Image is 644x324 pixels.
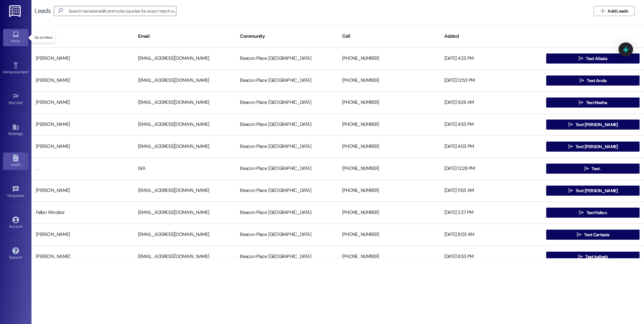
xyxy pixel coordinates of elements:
div: Added [440,29,542,44]
div: [DATE] 4:53 PM [440,118,542,131]
div: Beacon Place [GEOGRAPHIC_DATA] [236,162,338,175]
img: ResiDesk Logo [9,5,22,17]
div: [PHONE_NUMBER] [338,162,440,175]
div: [EMAIL_ADDRESS][DOMAIN_NAME] [134,228,236,241]
span: Text Cartasia [584,232,609,238]
div: Beacon Place [GEOGRAPHIC_DATA] [236,118,338,131]
div: [EMAIL_ADDRESS][DOMAIN_NAME] [134,52,236,65]
div: Beacon Place [GEOGRAPHIC_DATA] [236,206,338,219]
span: Text [PERSON_NAME] [575,143,618,150]
div: [DATE] 11:53 AM [440,184,542,197]
i:  [600,8,605,14]
div: [EMAIL_ADDRESS][DOMAIN_NAME] [134,184,236,197]
div: [PHONE_NUMBER] [338,184,440,197]
div: N/A [134,162,236,175]
i:  [580,78,584,83]
div: [EMAIL_ADDRESS][DOMAIN_NAME] [134,140,236,153]
span: • [24,193,25,197]
div: [PHONE_NUMBER] [338,118,440,131]
span: Text Anda [587,77,606,84]
div: [DATE] 8:53 PM [440,250,542,263]
button: Text [PERSON_NAME] [546,186,640,196]
div: [DATE] 9:28 AM [440,96,542,109]
div: Cell [338,29,440,44]
i:  [55,8,65,14]
span: • [28,69,29,73]
div: Fallon Windsor [31,206,134,219]
div: Beacon Place [GEOGRAPHIC_DATA] [236,52,338,65]
div: [DATE] 12:28 PM [440,162,542,175]
div: Beacon Place [GEOGRAPHIC_DATA] [236,140,338,153]
div: Beacon Place [GEOGRAPHIC_DATA] [236,184,338,197]
span: Text Fallon [586,209,607,216]
button: Text [PERSON_NAME] [546,120,640,130]
i:  [579,56,583,61]
div: [EMAIL_ADDRESS][DOMAIN_NAME] [134,206,236,219]
span: Text . [591,165,602,172]
div: [EMAIL_ADDRESS][DOMAIN_NAME] [134,250,236,263]
div: [PHONE_NUMBER] [338,206,440,219]
div: Name [31,29,134,44]
div: [DATE] 12:53 PM [440,74,542,87]
div: [PHONE_NUMBER] [338,52,440,65]
button: Text Alissia [546,53,640,64]
a: Buildings [3,122,28,139]
button: Text Nezha [546,98,640,108]
i:  [579,100,583,105]
a: Site Visit • [3,91,28,108]
div: . . [31,162,134,175]
div: [EMAIL_ADDRESS][DOMAIN_NAME] [134,74,236,87]
a: Inbox [3,29,28,46]
div: [DATE] 8:03 AM [440,228,542,241]
div: [PERSON_NAME] [31,228,134,241]
div: [PERSON_NAME] [31,250,134,263]
input: Search name/email/community (quotes for exact match e.g. "John Smith") [69,7,176,15]
button: Add Leads [594,6,635,16]
a: Templates • [3,184,28,201]
div: [DATE] 4:03 PM [440,140,542,153]
i:  [568,144,573,149]
div: Beacon Place [GEOGRAPHIC_DATA] [236,250,338,263]
div: [PERSON_NAME] [31,74,134,87]
i:  [584,166,589,171]
span: Text [PERSON_NAME] [575,121,618,128]
span: Text kaliyah [585,254,608,260]
div: [PHONE_NUMBER] [338,228,440,241]
div: [PERSON_NAME] [31,140,134,153]
p: Go to Inbox [34,35,53,40]
div: [PHONE_NUMBER] [338,140,440,153]
a: Account [3,215,28,232]
button: Text Cartasia [546,230,640,240]
span: Text [PERSON_NAME] [575,187,618,194]
div: Community [236,29,338,44]
div: Leads [35,8,51,14]
i:  [578,254,583,259]
span: Add Leads [608,8,628,14]
div: [PERSON_NAME] [31,118,134,131]
div: [DATE] 4:23 PM [440,52,542,65]
div: [PHONE_NUMBER] [338,74,440,87]
i:  [568,122,573,127]
a: Support [3,245,28,262]
div: [EMAIL_ADDRESS][DOMAIN_NAME] [134,118,236,131]
button: Text Fallon [546,208,640,218]
div: [PERSON_NAME] [31,184,134,197]
button: Text Anda [546,75,640,86]
i:  [577,232,581,237]
div: Beacon Place [GEOGRAPHIC_DATA] [236,228,338,241]
i:  [568,188,573,193]
button: Text . [546,164,640,174]
div: Beacon Place [GEOGRAPHIC_DATA] [236,74,338,87]
div: Email [134,29,236,44]
a: Leads [3,153,28,170]
div: [PHONE_NUMBER] [338,250,440,263]
div: Beacon Place [GEOGRAPHIC_DATA] [236,96,338,109]
span: Text Alissia [586,55,607,62]
div: [PHONE_NUMBER] [338,96,440,109]
button: Text [PERSON_NAME] [546,142,640,152]
i:  [579,210,584,215]
button: Text kaliyah [546,252,640,262]
div: [DATE] 2:27 PM [440,206,542,219]
div: [PERSON_NAME] [31,96,134,109]
div: [PERSON_NAME] [31,52,134,65]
